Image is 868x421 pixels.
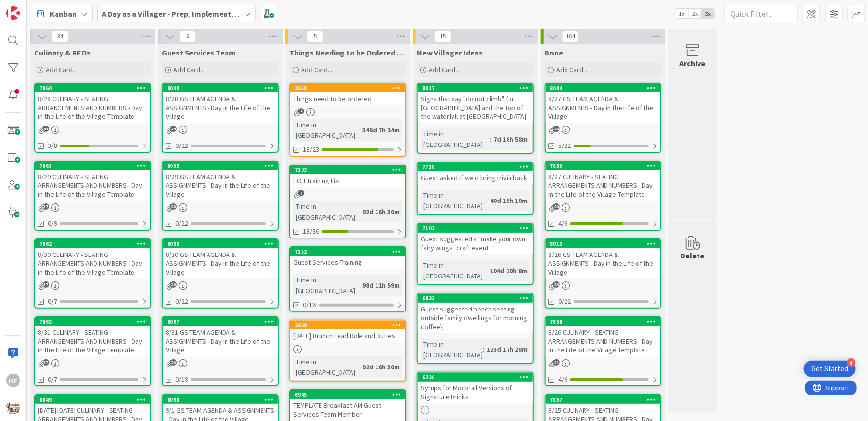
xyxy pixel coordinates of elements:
div: 7863 [35,317,150,326]
span: Culinary & BEOs [34,48,91,57]
span: 41 [553,359,560,366]
div: 8/28 CULINARY - SEATING ARRANGEMENTS AND NUMBERS - Day in the Life of the Village Template [35,92,150,123]
div: 8095 [167,163,278,169]
div: 6833Guest suggested bench seating outside family dwellings for morning coffee\ [418,294,533,333]
div: 7862 [35,239,150,248]
span: : [483,344,484,355]
div: 346d 7h 14m [360,125,402,135]
div: 2858Things need to be ordered [290,84,405,105]
span: 0/22 [175,296,188,307]
div: 7103FOH Training List [290,165,405,187]
div: 7861 [35,162,150,170]
div: FOH Training List [290,174,405,187]
span: 37 [43,203,49,210]
div: Time in [GEOGRAPHIC_DATA] [293,275,359,296]
div: 4 [847,358,856,367]
div: 2689[DATE] Brunch Lead Role and Duties [290,321,405,342]
div: 8/30 CULINARY - SEATING ARRANGEMENTS AND NUMBERS - Day in the Life of the Village Template [35,248,150,278]
span: Add Card... [46,65,77,74]
div: 7858 [550,318,660,325]
div: 8049 [35,395,150,404]
div: 80408/28 GS TEAM AGENDA & ASSIGNMENTS - Day in the Life of the Village [163,84,278,123]
div: 2858 [295,85,405,92]
span: : [359,206,360,217]
span: 0/7 [48,296,57,307]
div: 7102 [422,225,533,232]
div: 7718Guest asked if we'd bring trivia back [418,163,533,184]
a: 2689[DATE] Brunch Lead Role and DutiesTime in [GEOGRAPHIC_DATA]:92d 16h 30m [289,320,406,382]
span: 41 [43,126,49,132]
div: 8098 [167,396,278,403]
div: 7103 [290,165,405,174]
div: 40d 15h 10m [488,195,530,206]
div: 8/29 CULINARY - SEATING ARRANGEMENTS AND NUMBERS - Day in the Life of the Village Template [35,170,150,201]
span: 0/9 [48,219,57,229]
span: 5/22 [558,141,571,151]
div: Time in [GEOGRAPHIC_DATA] [421,260,486,281]
div: 80958/29 GS TEAM AGENDA & ASSIGNMENTS - Day in the Life of the Village [163,162,278,201]
div: 80978/31 GS TEAM AGENDA & ASSIGNMENTS - Day in the Life of the Village [163,317,278,356]
span: Things Needing to be Ordered - PUT IN CARD, Don't make new card [289,48,406,57]
div: 7103 [295,166,405,173]
span: 29 [170,126,177,132]
div: 8/28 GS TEAM AGENDA & ASSIGNMENTS - Day in the Life of the Village [163,92,278,123]
a: 2858Things need to be orderedTime in [GEOGRAPHIC_DATA]:346d 7h 14m18/23 [289,83,406,157]
span: : [490,134,491,145]
div: 80968/30 GS TEAM AGENDA & ASSIGNMENTS - Day in the Life of the Village [163,239,278,278]
div: 2858 [290,84,405,92]
div: Time in [GEOGRAPHIC_DATA] [421,190,486,211]
span: 0/7 [48,374,57,384]
div: 6945 [295,391,405,398]
div: Syrups for Mocktail Versions of Signature Drinks [418,382,533,403]
div: Things need to be ordered [290,92,405,105]
span: 28 [170,281,177,288]
div: 8017 [422,85,533,92]
div: 78598/27 CULINARY - SEATING ARRANGEMENTS AND NUMBERS - Day in the Life of the Village Template [546,162,660,201]
div: Archive [680,57,706,69]
span: : [486,195,488,206]
div: 8/26 GS TEAM AGENDA & ASSIGNMENTS - Day in the Life of the Village [546,248,660,278]
div: 7102Guest suggested a "make your own fairy wings" craft event [418,224,533,254]
span: 1x [675,9,688,18]
span: Support [20,1,44,13]
span: 0/22 [558,296,571,307]
div: 78618/29 CULINARY - SEATING ARRANGEMENTS AND NUMBERS - Day in the Life of the Village Template [35,162,150,201]
div: 7862 [39,240,150,247]
div: 8096 [163,239,278,248]
span: 0/22 [175,141,188,151]
div: 7152 [290,247,405,256]
div: 8097 [163,317,278,326]
a: 78598/27 CULINARY - SEATING ARRANGEMENTS AND NUMBERS - Day in the Life of the Village Template4/6 [545,161,661,231]
a: 7718Guest asked if we'd bring trivia backTime in [GEOGRAPHIC_DATA]:40d 15h 10m [417,162,534,215]
div: 8095 [163,162,278,170]
a: 80958/29 GS TEAM AGENDA & ASSIGNMENTS - Day in the Life of the Village0/22 [162,161,279,231]
div: 78628/30 CULINARY - SEATING ARRANGEMENTS AND NUMBERS - Day in the Life of the Village Template [35,239,150,278]
div: 7859 [550,163,660,169]
a: 78608/28 CULINARY - SEATING ARRANGEMENTS AND NUMBERS - Day in the Life of the Village Template3/8 [34,83,151,153]
div: 7102 [418,224,533,233]
span: 0/22 [175,219,188,229]
div: 6833 [418,294,533,303]
div: 8/30 GS TEAM AGENDA & ASSIGNMENTS - Day in the Life of the Village [163,248,278,278]
div: 8098 [163,395,278,404]
img: Visit kanbanzone.com [6,6,20,20]
a: 78638/31 CULINARY - SEATING ARRANGEMENTS AND NUMBERS - Day in the Life of the Village Template0/7 [34,316,151,386]
div: 8/31 GS TEAM AGENDA & ASSIGNMENTS - Day in the Life of the Village [163,326,278,356]
div: 8040 [163,84,278,92]
div: 7860 [39,85,150,92]
a: 80158/26 GS TEAM AGENDA & ASSIGNMENTS - Day in the Life of the Village0/22 [545,238,661,309]
div: 6833 [422,295,533,302]
span: 0/19 [175,374,188,384]
span: Add Card... [173,65,205,74]
div: 80948/27 GS TEAM AGENDA & ASSIGNMENTS - Day in the Life of the Village [546,84,660,123]
a: 80948/27 GS TEAM AGENDA & ASSIGNMENTS - Day in the Life of the Village5/22 [545,83,661,153]
div: Guest asked if we'd bring trivia back [418,171,533,184]
div: 123d 17h 28m [484,344,530,355]
div: Guest suggested a "make your own fairy wings" craft event [418,233,533,254]
span: 18/23 [303,145,319,155]
div: 78588/26 CULINARY - SEATING ARRANGEMENTS AND NUMBERS - Day in the Life of the Village Template [546,317,660,356]
div: 7860 [35,84,150,92]
a: 78618/29 CULINARY - SEATING ARRANGEMENTS AND NUMBERS - Day in the Life of the Village Template0/9 [34,161,151,231]
div: 92d 16h 30m [360,362,402,372]
div: Guest suggested bench seating outside family dwellings for morning coffee\ [418,303,533,333]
